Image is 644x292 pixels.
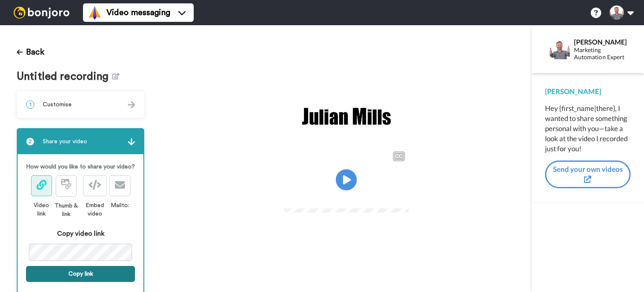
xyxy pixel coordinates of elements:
span: 0:39 [310,192,325,202]
span: Video messaging [106,7,170,18]
div: Embed video [80,201,109,218]
p: How would you like to share your video? [26,163,135,171]
img: Full screen [393,192,402,201]
img: vm-color.svg [88,6,101,19]
div: Thumb & link [52,202,80,218]
img: arrow.svg [128,101,135,108]
div: Copy video link [26,229,135,239]
button: Send your own videos [545,160,631,189]
button: Copy link [26,266,135,282]
div: [PERSON_NAME] [574,38,630,46]
img: bj-logo-header-white.svg [10,7,73,18]
img: Profile Image [550,39,570,59]
span: 1 [26,100,34,109]
span: 2 [26,137,34,146]
span: Customise [43,100,72,109]
span: / [306,192,309,202]
div: CC [394,152,404,160]
button: Back [17,42,44,62]
div: Mailto: [109,201,130,210]
img: f8494b91-53e0-4db8-ac0e-ddbef9ae8874 [300,103,392,130]
div: 1Customise [17,91,144,118]
span: Untitled recording [17,71,112,83]
div: Video link [31,201,52,218]
span: Share your video [43,137,87,146]
div: Hey {first_name|there}, I wanted to share something personal with you—take a look at the video I ... [545,103,631,154]
span: 0:04 [289,192,304,202]
div: Marketing Automation Expert [574,47,630,61]
div: [PERSON_NAME] [545,87,631,97]
img: arrow.svg [128,138,135,145]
